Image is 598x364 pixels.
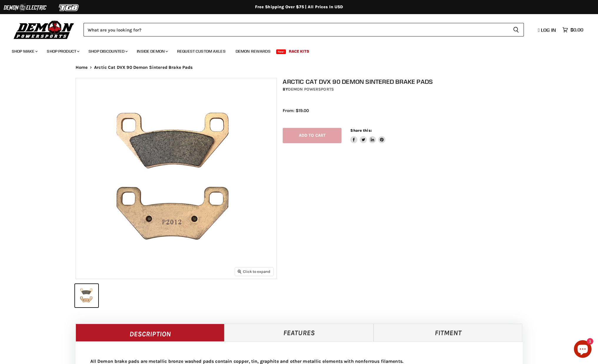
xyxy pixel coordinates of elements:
input: Search [84,23,508,36]
img: Demon Electric Logo 2 [3,2,47,13]
button: Arctic Cat DVX 90 Demon Sintered Brake Pads thumbnail [75,284,98,307]
a: Shop Make [7,45,41,57]
h1: Arctic Cat DVX 90 Demon Sintered Brake Pads [283,78,529,85]
a: Description [76,324,225,341]
button: Search [508,23,524,36]
span: New! [276,49,286,54]
inbox-online-store-chat: Shopify online store chat [572,340,593,359]
a: Shop Discounted [84,45,131,57]
ul: Main menu [7,43,582,57]
span: Log in [541,27,556,33]
img: TGB Logo 2 [47,2,91,13]
a: Shop Product [42,45,83,57]
span: From: $19.00 [283,108,309,113]
nav: Breadcrumbs [64,65,534,70]
span: Click to expand [238,269,270,274]
aside: Share this: [350,128,385,143]
a: Log in [535,27,559,33]
a: Fitment [374,324,523,341]
span: $0.00 [570,27,583,33]
a: $0.00 [559,26,586,34]
img: Arctic Cat DVX 90 Demon Sintered Brake Pads [76,78,276,279]
div: Free Shipping Over $75 | All Prices In USD [64,4,534,10]
a: Features [224,324,374,341]
button: Click to expand [235,268,273,275]
a: Race Kits [284,45,314,57]
a: Demon Rewards [231,45,275,57]
span: Arctic Cat DVX 90 Demon Sintered Brake Pads [94,65,193,70]
a: Home [76,65,88,70]
div: by [283,86,529,93]
a: Request Custom Axles [173,45,230,57]
img: Demon Powersports [12,19,76,40]
form: Product [84,23,524,36]
a: Inside Demon [132,45,171,57]
span: Share this: [350,128,372,133]
a: Demon Powersports [288,87,334,92]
